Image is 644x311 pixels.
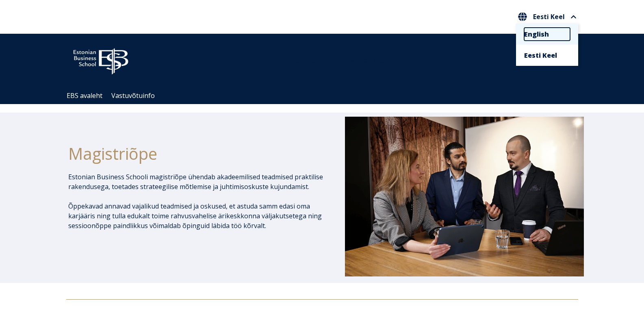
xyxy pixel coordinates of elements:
a: Vastuvõtuinfo [111,91,155,100]
img: DSC_1073 [345,117,584,276]
a: English [524,28,570,41]
button: Eesti Keel [516,10,578,23]
a: EBS avaleht [67,91,102,100]
a: Eesti Keel [524,49,570,62]
span: Community for Growth and Resp [292,56,392,65]
h1: Magistriõpe [68,144,323,164]
p: Estonian Business Schooli magistriõpe ühendab akadeemilised teadmised praktilise rakendusega, toe... [68,172,323,191]
img: ebs_logo2016_white [66,42,135,77]
span: Eesti Keel [533,13,565,20]
nav: Vali oma keel [516,10,578,24]
div: Navigation Menu [62,87,590,104]
p: Õppekavad annavad vajalikud teadmised ja oskused, et astuda samm edasi oma karjääris ning tulla e... [68,201,323,231]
